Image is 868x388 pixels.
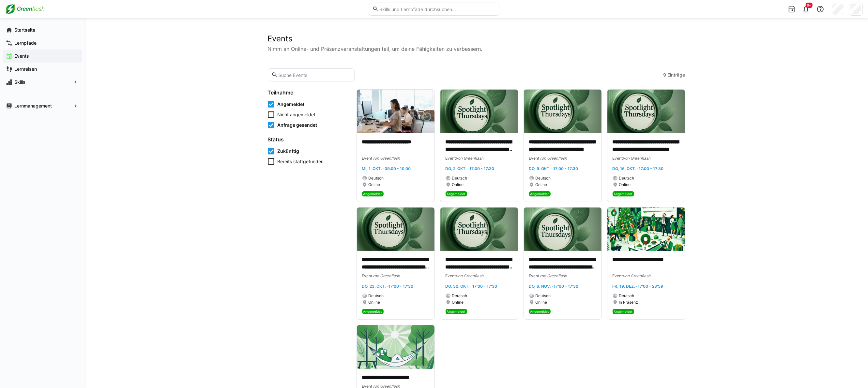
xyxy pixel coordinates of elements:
span: von Greenflash [456,156,484,161]
img: image [524,90,602,133]
h2: Events [268,34,685,44]
span: Event [446,273,456,278]
span: Event [362,156,373,161]
h4: Status [268,136,349,143]
input: Suche Events [278,72,351,78]
span: Event [529,156,540,161]
span: Angemeldet [447,309,466,313]
span: Deutsch [536,176,551,181]
span: Online [369,300,380,305]
span: Deutsch [369,176,384,181]
span: Deutsch [619,293,634,298]
span: Online [536,182,547,187]
img: image [524,208,602,251]
span: von Greenflash [623,156,651,161]
span: Event [613,156,623,161]
span: 9+ [807,3,811,7]
img: image [440,208,518,251]
span: Online [369,182,380,187]
span: Zukünftig [278,148,299,154]
span: Event [529,273,540,278]
span: Do, 16. Okt. · 17:00 - 17:30 [613,166,664,171]
input: Skills und Lernpfade durchsuchen… [379,6,495,12]
span: Online [536,300,547,305]
span: Do, 6. Nov. · 17:00 - 17:30 [529,284,579,289]
span: Angemeldet [614,309,633,313]
span: Angemeldet [363,192,382,196]
span: Event [362,273,373,278]
span: Mi, 1. Okt. · 09:00 - 10:00 [362,166,411,171]
span: Deutsch [536,293,551,298]
span: Einträge [668,72,685,78]
img: image [357,208,434,251]
span: von Greenflash [540,156,567,161]
span: von Greenflash [623,273,651,278]
h4: Teilnahme [268,89,349,96]
span: Angemeldet [363,309,382,313]
p: Nimm an Online- und Präsenzveranstaltungen teil, um deine Fähigkeiten zu verbessern. [268,45,685,53]
span: von Greenflash [373,273,400,278]
span: Online [619,182,631,187]
span: Angemeldet [614,192,633,196]
span: Event [613,273,623,278]
span: 9 [663,72,666,78]
img: image [607,90,685,133]
span: Do, 9. Okt. · 17:00 - 17:30 [529,166,578,171]
span: Do, 23. Okt. · 17:00 - 17:30 [362,284,414,289]
span: Deutsch [369,293,384,298]
span: Online [452,300,464,305]
span: Online [452,182,464,187]
img: image [607,208,685,251]
span: Bereits stattgefunden [278,158,324,165]
span: Fr, 19. Dez. · 17:00 - 23:59 [613,284,663,289]
span: Angemeldet [530,309,549,313]
span: Anfrage gesendet [278,122,317,128]
span: Do, 2. Okt. · 17:00 - 17:30 [446,166,495,171]
span: Nicht angemeldet [278,111,316,118]
img: image [357,90,434,133]
span: Deutsch [452,176,467,181]
span: Angemeldet [278,101,305,108]
img: image [440,90,518,133]
span: Event [446,156,456,161]
span: Deutsch [452,293,467,298]
span: In Präsenz [619,300,638,305]
span: Do, 30. Okt. · 17:00 - 17:30 [446,284,497,289]
span: von Greenflash [456,273,484,278]
span: Deutsch [619,176,634,181]
img: image [357,325,434,369]
span: Angemeldet [447,192,466,196]
span: von Greenflash [373,156,400,161]
span: Angemeldet [530,192,549,196]
span: von Greenflash [540,273,567,278]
